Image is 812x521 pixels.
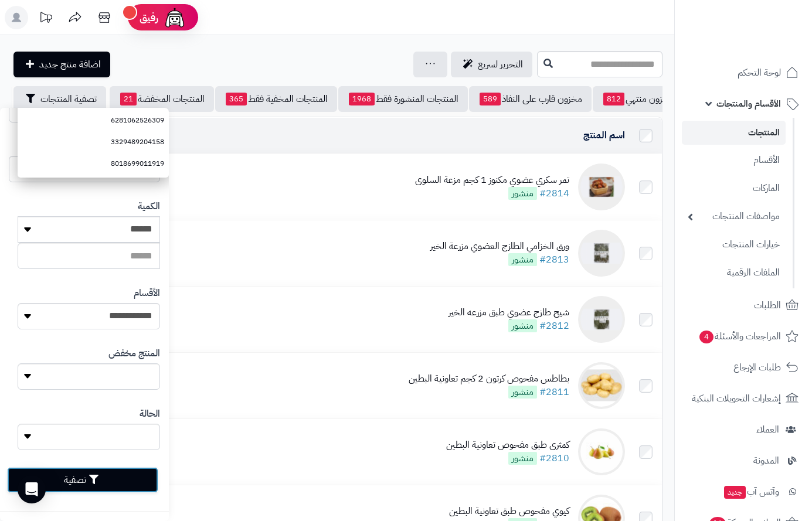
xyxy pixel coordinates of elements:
div: كمثرى طبق مفحوص تعاونية البطين [446,438,569,452]
a: المدونة [682,447,805,475]
label: الكمية [138,200,160,213]
a: الطلبات [682,291,805,319]
a: #2811 [539,385,569,399]
a: المنتجات [682,121,786,145]
span: رفيق [140,11,158,25]
span: تصفية المنتجات [40,92,97,106]
img: logo-2.png [732,9,801,33]
a: المنتجات المخفية فقط365 [215,86,337,112]
span: المدونة [753,452,779,469]
a: خيارات المنتجات [682,232,786,257]
span: المراجعات والأسئلة [698,328,781,345]
a: تحديثات المنصة [31,6,60,32]
a: 3329489204158 [18,131,169,153]
div: تمر سكري عضوي مكنوز 1 كجم مزعة السلوى [415,173,569,187]
a: لوحة التحكم [682,59,805,87]
span: منشور [508,386,537,399]
a: المنتجات المنشورة فقط1968 [338,86,468,112]
span: الطلبات [754,297,781,314]
div: بطاطس مفحوص كرتون 2 كجم تعاونية البطين [409,372,569,386]
span: 812 [603,93,624,105]
div: شيح طازج عضوي طبق مزرعه الخير [449,306,569,319]
a: الملفات الرقمية [682,260,786,285]
a: وآتس آبجديد [682,478,805,506]
label: الأقسام [134,287,160,300]
a: المراجعات والأسئلة4 [682,322,805,350]
span: الأقسام والمنتجات [716,96,781,112]
a: 6281062526309 [18,110,169,131]
span: 365 [226,93,247,105]
span: اضافة منتج جديد [39,57,101,71]
button: تصفية المنتجات [13,86,106,112]
a: إشعارات التحويلات البنكية [682,384,805,413]
div: ورق الخزامي الطازج العضوي مزرعة الخير [430,240,569,253]
img: ai-face.png [163,6,186,29]
a: الماركات [682,176,786,201]
img: شيح طازج عضوي طبق مزرعه الخير [578,296,625,343]
div: كيوي مفحوص طبق تعاونية البطين [449,505,569,518]
a: #2812 [539,319,569,333]
span: التحرير لسريع [478,57,523,71]
label: المنتج مخفض [108,347,160,360]
a: اضافة منتج جديد [13,52,110,77]
span: منشور [508,319,537,332]
span: وآتس آب [723,483,779,500]
span: 1968 [349,93,375,105]
a: #2814 [539,186,569,200]
a: الأقسام [682,148,786,173]
a: العملاء [682,416,805,444]
img: كمثرى طبق مفحوص تعاونية البطين [578,428,625,475]
span: العملاء [756,421,779,438]
span: 589 [480,93,501,105]
span: 4 [699,330,714,343]
a: اسم المنتج [583,128,625,142]
a: مواصفات المنتجات [682,204,786,229]
span: جديد [724,486,746,499]
a: مخزون قارب على النفاذ589 [469,86,592,112]
a: #2813 [539,253,569,267]
a: التحرير لسريع [451,52,532,77]
a: طلبات الإرجاع [682,353,805,382]
span: منشور [508,452,537,465]
img: بطاطس مفحوص كرتون 2 كجم تعاونية البطين [578,362,625,409]
a: مخزون منتهي812 [593,86,683,112]
img: ورق الخزامي الطازج العضوي مزرعة الخير [578,230,625,277]
a: #2810 [539,451,569,465]
label: الحالة [140,407,160,421]
span: 21 [120,93,137,105]
button: تصفية [7,467,158,493]
span: منشور [508,253,537,266]
a: المنتجات المخفضة21 [110,86,214,112]
span: لوحة التحكم [738,64,781,81]
a: 8018699011919 [18,153,169,175]
span: طلبات الإرجاع [733,359,781,376]
span: إشعارات التحويلات البنكية [692,390,781,407]
div: Open Intercom Messenger [18,475,46,503]
img: تمر سكري عضوي مكنوز 1 كجم مزعة السلوى [578,164,625,210]
span: منشور [508,187,537,200]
